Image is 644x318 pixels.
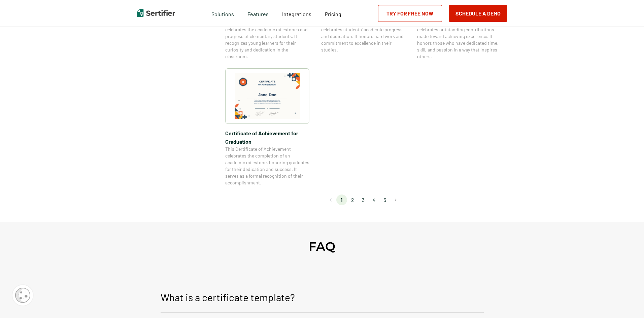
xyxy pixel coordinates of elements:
[137,9,175,17] img: Sertifier | Digital Credentialing Platform
[309,239,335,254] h2: FAQ
[321,20,405,53] span: This Certificate of Achievement celebrates students’ academic progress and dedication. It honors ...
[369,195,379,205] li: page 4
[449,5,507,22] button: Schedule a Demo
[225,129,309,146] span: Certificate of Achievement for Graduation
[326,195,336,205] button: Go to previous page
[235,73,300,119] img: Certificate of Achievement for Graduation
[378,5,442,22] a: Try for Free Now
[379,195,390,205] li: page 5
[161,289,295,305] p: What is a certificate template?
[282,9,311,17] a: Integrations
[225,20,309,60] span: This Certificate of Achievement celebrates the academic milestones and progress of elementary stu...
[282,11,311,17] span: Integrations
[390,195,401,205] button: Go to next page
[347,195,358,205] li: page 2
[247,9,269,17] span: Features
[225,68,309,186] a: Certificate of Achievement for GraduationCertificate of Achievement for GraduationThis Certificat...
[15,288,30,303] img: Cookie Popup Icon
[358,195,369,205] li: page 3
[211,9,234,17] span: Solutions
[610,286,644,318] iframe: Chat Widget
[336,195,347,205] li: page 1
[325,9,341,17] a: Pricing
[417,20,501,60] span: This Olympic Certificate of Appreciation celebrates outstanding contributions made toward achievi...
[225,146,309,186] span: This Certificate of Achievement celebrates the completion of an academic milestone, honoring grad...
[161,284,484,313] button: What is a certificate template?
[325,11,341,17] span: Pricing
